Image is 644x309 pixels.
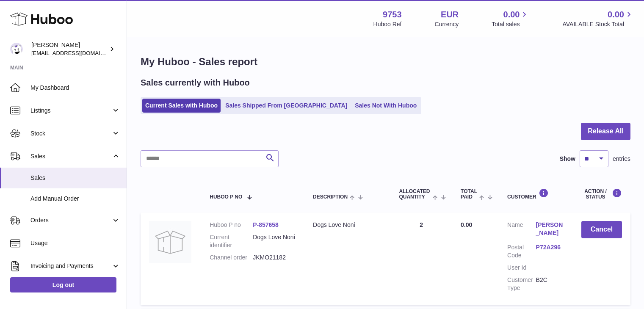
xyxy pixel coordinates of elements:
a: 0.00 AVAILABLE Stock Total [562,9,634,28]
div: Customer [507,188,564,200]
a: Current Sales with Huboo [142,99,221,113]
span: Huboo P no [210,194,242,200]
span: entries [613,155,630,163]
dt: Current identifier [210,233,253,249]
strong: EUR [441,9,459,20]
span: Total sales [492,20,529,28]
div: Action / Status [581,188,622,200]
dd: JKMO21182 [253,254,296,262]
span: Sales [30,152,111,160]
div: Dogs Love Noni [313,221,382,229]
a: P-857658 [253,221,279,228]
span: Orders [30,216,111,224]
span: My Dashboard [30,84,120,92]
dt: Postal Code [507,243,536,259]
td: 2 [390,212,452,304]
dd: B2C [536,276,564,292]
span: ALLOCATED Quantity [399,189,430,200]
span: 0.00 [608,9,624,20]
a: [PERSON_NAME] [536,221,564,237]
span: Stock [30,130,111,138]
span: Sales [30,174,120,182]
span: 0.00 [503,9,520,20]
div: Currency [435,20,459,28]
a: P72A296 [536,243,564,251]
dt: User Id [507,264,536,272]
a: 0.00 Total sales [492,9,529,28]
span: 0.00 [461,221,472,228]
dt: Name [507,221,536,239]
span: Description [313,194,348,200]
span: AVAILABLE Stock Total [562,20,634,28]
img: info@welovenoni.com [10,43,23,55]
span: Invoicing and Payments [30,262,111,270]
a: Sales Not With Huboo [352,99,420,113]
span: Add Manual Order [30,195,120,203]
label: Show [560,155,575,163]
dt: Channel order [210,254,253,262]
span: [EMAIL_ADDRESS][DOMAIN_NAME] [31,50,124,56]
dt: Huboo P no [210,221,253,229]
div: [PERSON_NAME] [31,41,108,57]
button: Release All [581,123,630,140]
dt: Customer Type [507,276,536,292]
span: Usage [30,239,120,247]
span: Listings [30,107,111,115]
button: Cancel [581,221,622,238]
dd: Dogs Love Noni [253,233,296,249]
img: no-photo.jpg [149,221,191,263]
a: Log out [10,277,116,292]
strong: 9753 [383,9,402,20]
h1: My Huboo - Sales report [141,55,630,69]
div: Huboo Ref [373,20,402,28]
h2: Sales currently with Huboo [141,77,250,88]
a: Sales Shipped From [GEOGRAPHIC_DATA] [222,99,350,113]
span: Total paid [461,189,477,200]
